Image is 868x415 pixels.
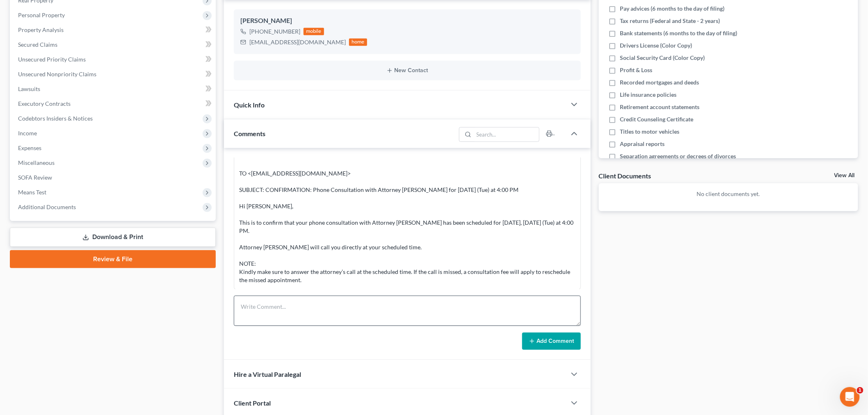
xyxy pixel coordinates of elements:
[620,128,680,136] span: Titles to motor vehicles
[18,130,37,137] span: Income
[840,387,860,407] iframe: Intercom live chat
[18,100,71,107] span: Executory Contracts
[834,173,855,178] a: View All
[620,66,653,74] span: Profit & Loss
[304,28,324,35] div: mobile
[11,23,216,37] a: Property Analysis
[11,82,216,96] a: Lawsuits
[18,71,96,78] span: Unsecured Nonpriority Claims
[240,16,574,26] div: [PERSON_NAME]
[18,41,57,48] span: Secured Claims
[18,85,40,92] span: Lawsuits
[249,38,346,46] div: [EMAIL_ADDRESS][DOMAIN_NAME]
[620,78,699,87] span: Recorded mortgages and deeds
[10,250,216,268] a: Review & File
[620,5,725,13] span: Pay advices (6 months to the day of filing)
[11,170,216,185] a: SOFA Review
[620,54,705,62] span: Social Security Card (Color Copy)
[18,144,41,151] span: Expenses
[11,67,216,82] a: Unsecured Nonpriority Claims
[11,37,216,52] a: Secured Claims
[18,203,76,210] span: Additional Documents
[857,387,863,394] span: 1
[239,145,576,285] div: [DATE] Mon 3:23 PM EST TO <[EMAIL_ADDRESS][DOMAIN_NAME]> SUBJECT: CONFIRMATION: Phone Consultatio...
[620,29,738,37] span: Bank statements (6 months to the day of filing)
[234,130,265,137] span: Comments
[474,128,539,141] input: Search...
[18,174,52,181] span: SOFA Review
[18,56,86,63] span: Unsecured Priority Claims
[18,11,65,18] span: Personal Property
[18,159,55,166] span: Miscellaneous
[11,52,216,67] a: Unsecured Priority Claims
[240,67,574,74] button: New Contact
[18,115,93,122] span: Codebtors Insiders & Notices
[620,103,700,111] span: Retirement account statements
[620,17,720,25] span: Tax returns (Federal and State - 2 years)
[18,26,64,33] span: Property Analysis
[349,39,367,46] div: home
[605,190,852,198] p: No client documents yet.
[18,189,46,196] span: Means Test
[620,91,677,99] span: Life insurance policies
[620,115,694,123] span: Credit Counseling Certificate
[620,41,692,50] span: Drivers License (Color Copy)
[522,333,581,350] button: Add Comment
[599,171,651,180] div: Client Documents
[249,27,300,36] div: [PHONE_NUMBER]
[620,152,736,160] span: Separation agreements or decrees of divorces
[234,399,271,407] span: Client Portal
[10,228,216,247] a: Download & Print
[234,101,265,109] span: Quick Info
[620,140,665,148] span: Appraisal reports
[234,370,301,378] span: Hire a Virtual Paralegal
[11,96,216,111] a: Executory Contracts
